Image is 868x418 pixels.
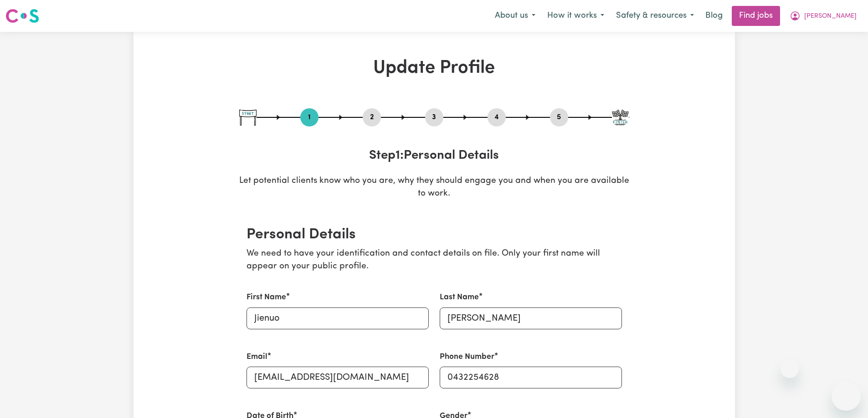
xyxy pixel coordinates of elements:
p: We need to have your identification and contact details on file. Only your first name will appear... [247,247,622,274]
button: Go to step 5 [550,111,568,123]
a: Careseekers logo [5,5,39,26]
button: Safety & resources [610,6,700,25]
h3: Step 1 : Personal Details [239,148,629,164]
h2: Personal Details [247,226,622,243]
button: Go to step 2 [363,111,381,123]
button: Go to step 1 [300,111,318,123]
img: Careseekers logo [5,8,39,24]
button: Go to step 3 [425,111,443,123]
label: Phone Number [440,351,494,363]
a: Blog [700,6,728,26]
button: My Account [784,6,863,25]
span: [PERSON_NAME] [804,11,857,21]
button: How it works [541,6,610,25]
label: Email [247,351,267,363]
h1: Update Profile [239,57,629,79]
p: Let potential clients know who you are, why they should engage you and when you are available to ... [239,175,629,201]
button: About us [489,6,541,25]
button: Go to step 4 [488,111,506,123]
label: Last Name [440,292,479,303]
iframe: 启动消息传送窗口的按钮 [832,382,861,411]
iframe: 关闭消息 [781,360,799,378]
a: Find jobs [732,6,780,26]
label: First Name [247,292,286,303]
